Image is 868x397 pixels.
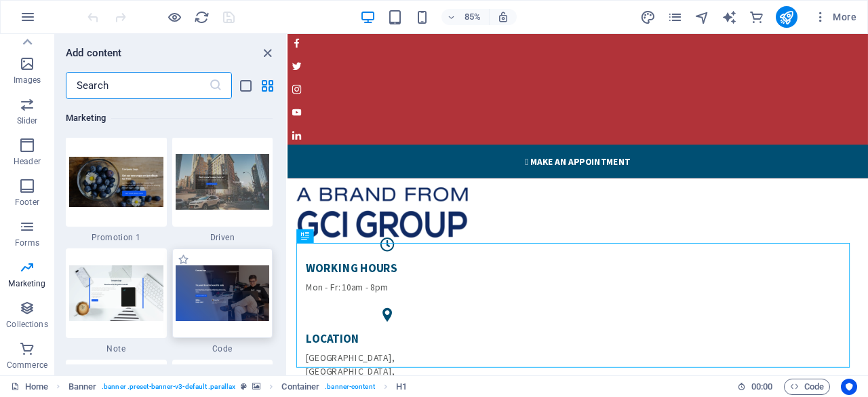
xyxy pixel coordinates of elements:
[66,343,167,354] span: Note
[259,77,275,94] button: grid-view
[14,75,41,86] p: Images
[241,383,247,390] i: This element is a customizable preset
[749,9,765,25] button: commerce
[841,379,857,395] button: Usercentrics
[172,137,273,243] div: Driven
[497,11,509,23] i: On resize automatically adjust zoom level to fit chosen device.
[808,6,862,28] button: More
[176,265,270,320] img: Screenshot_2019-06-19SitejetTemplate-BlankRedesign-Berlin1.png
[778,10,794,25] i: Publish
[6,319,47,330] p: Collections
[66,232,167,243] span: Promotion 1
[66,45,122,61] h6: Add content
[176,154,270,209] img: Screenshot_2019-06-19SitejetTemplate-BlankRedesign-Berlin2.jpg
[814,10,856,24] span: More
[722,10,737,25] i: AI Writer
[17,115,38,126] p: Slider
[172,343,273,354] span: Code
[68,379,97,395] span: Click to select. Double-click to edit
[102,379,235,395] span: . banner .preset-banner-v3-default .parallax
[281,379,319,395] span: Click to select. Double-click to edit
[325,379,374,395] span: . banner-content
[194,10,210,25] i: Reload page
[259,45,275,61] button: close panel
[172,248,273,354] div: Code
[737,379,773,395] h6: Session time
[66,110,273,126] h6: Marketing
[722,9,738,25] button: text_generator
[166,9,182,25] button: Click here to leave preview mode and continue editing
[252,383,260,390] i: This element contains a background
[694,10,710,25] i: Navigator
[237,77,254,94] button: list-view
[761,381,763,392] span: :
[640,10,656,25] i: Design (Ctrl+Alt+Y)
[15,238,39,248] p: Forms
[11,379,48,395] a: Click to cancel selection. Double-click to open Pages
[396,379,407,395] span: Click to select. Double-click to edit
[279,143,283,157] i: 
[8,278,45,289] p: Marketing
[790,379,824,395] span: Code
[15,197,39,208] p: Footer
[640,9,656,25] button: design
[462,9,484,25] h6: 85%
[69,265,163,320] img: Screenshot_2019-06-19SitejetTemplate-BlankRedesign-Berlin2.png
[441,9,490,25] button: 85%
[667,9,684,25] button: pages
[69,157,163,208] img: Bildschirmfotoam2019-06-19um12.09.09.png
[68,379,408,395] nav: breadcrumb
[749,10,764,25] i: Commerce
[7,360,47,371] p: Commerce
[172,232,273,243] span: Driven
[178,254,189,265] span: Add to favorites
[193,9,210,25] button: reload
[14,156,41,167] p: Header
[751,379,772,395] span: 00 00
[66,248,167,354] div: Note
[66,137,167,243] div: Promotion 1
[667,10,683,25] i: Pages (Ctrl+Alt+S)
[66,72,209,99] input: Search
[784,379,830,395] button: Code
[776,6,797,28] button: publish
[694,9,711,25] button: navigator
